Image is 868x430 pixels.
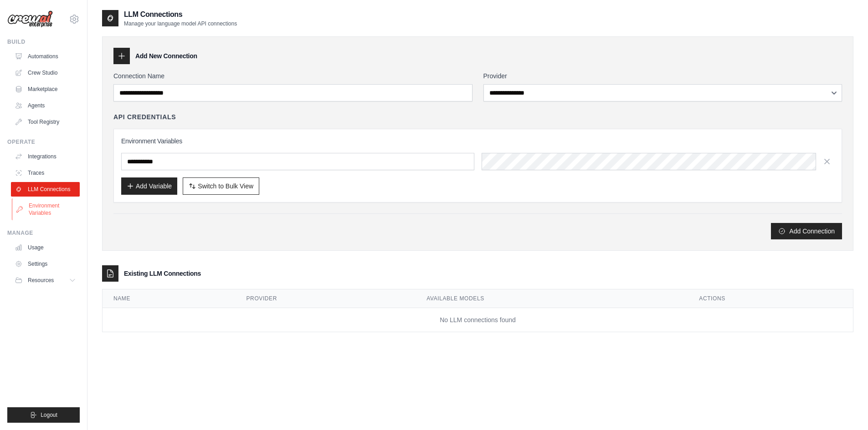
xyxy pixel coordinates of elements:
label: Connection Name [113,71,473,81]
h4: API Credentials [113,112,176,121]
th: Name [103,289,236,308]
label: Provider [483,71,842,81]
th: Provider [236,289,416,308]
span: Resources [28,277,54,284]
h2: LLM Connections [124,9,237,20]
button: Add Connection [771,223,842,239]
a: Tool Registry [11,115,80,129]
a: Crew Studio [11,66,80,80]
div: Build [7,38,80,46]
h3: Add New Connection [135,51,197,61]
a: Usage [11,240,80,255]
h3: Environment Variables [121,137,834,146]
div: Operate [7,138,80,146]
a: Settings [11,257,80,271]
a: Marketplace [11,82,80,96]
th: Actions [688,289,853,308]
a: LLM Connections [11,182,80,197]
td: No LLM connections found [103,308,853,332]
a: Environment Variables [12,198,81,220]
button: Resources [11,273,80,288]
span: Switch to Bulk View [198,182,253,191]
img: Logo [7,10,53,28]
button: Logout [7,407,80,423]
button: Switch to Bulk View [183,177,259,195]
a: Automations [11,49,80,64]
div: Manage [7,229,80,237]
p: Manage your language model API connections [124,20,237,27]
button: Add Variable [121,177,177,195]
span: Logout [41,411,57,419]
th: Available Models [416,289,688,308]
h3: Existing LLM Connections [124,269,201,278]
a: Agents [11,98,80,113]
a: Traces [11,166,80,180]
a: Integrations [11,149,80,164]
